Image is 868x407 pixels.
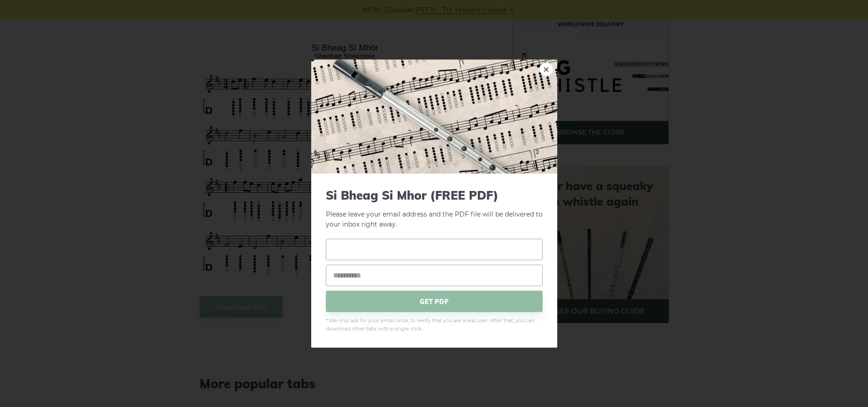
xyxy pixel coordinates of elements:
p: Please leave your email address and the PDF file will be delivered to your inbox right away. [326,188,543,230]
span: GET PDF [326,291,543,312]
span: Si­ Bheag Si­ Mhor (FREE PDF) [326,188,543,202]
span: * We only ask for your email once, to verify that you are a real user. After that, you can downlo... [326,317,543,333]
a: × [539,62,553,76]
img: Tin Whistle Tab Preview [311,59,557,173]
